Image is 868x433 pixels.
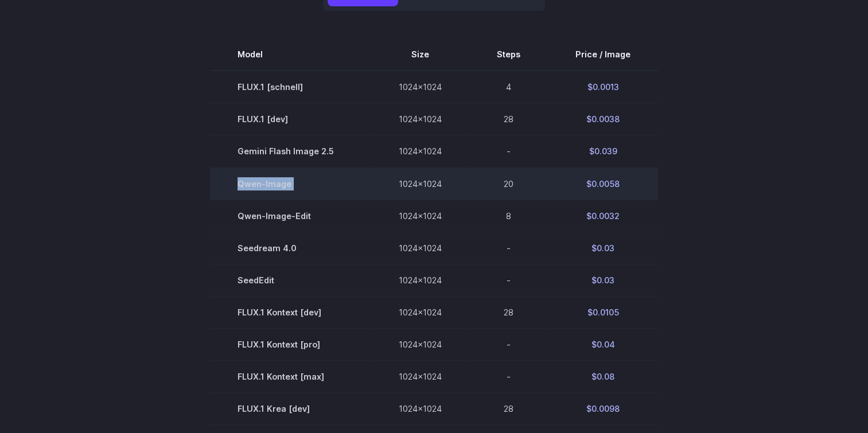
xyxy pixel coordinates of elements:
[469,167,548,200] td: 20
[210,167,371,200] td: Qwen-Image
[371,264,469,296] td: 1024x1024
[210,264,371,296] td: SeedEdit
[469,200,548,232] td: 8
[548,200,658,232] td: $0.0032
[371,38,469,71] th: Size
[210,328,371,360] td: FLUX.1 Kontext [pro]
[469,135,548,167] td: -
[469,328,548,360] td: -
[548,38,658,71] th: Price / Image
[210,38,371,71] th: Model
[469,103,548,135] td: 28
[469,232,548,264] td: -
[548,392,658,424] td: $0.0098
[371,200,469,232] td: 1024x1024
[210,103,371,135] td: FLUX.1 [dev]
[210,71,371,103] td: FLUX.1 [schnell]
[469,360,548,392] td: -
[371,103,469,135] td: 1024x1024
[469,71,548,103] td: 4
[548,360,658,392] td: $0.08
[469,264,548,296] td: -
[469,38,548,71] th: Steps
[548,71,658,103] td: $0.0013
[548,103,658,135] td: $0.0038
[238,145,344,158] span: Gemini Flash Image 2.5
[210,200,371,232] td: Qwen-Image-Edit
[371,232,469,264] td: 1024x1024
[210,360,371,392] td: FLUX.1 Kontext [max]
[371,135,469,167] td: 1024x1024
[210,392,371,424] td: FLUX.1 Krea [dev]
[548,328,658,360] td: $0.04
[371,167,469,200] td: 1024x1024
[371,71,469,103] td: 1024x1024
[371,328,469,360] td: 1024x1024
[371,360,469,392] td: 1024x1024
[548,167,658,200] td: $0.0058
[210,296,371,328] td: FLUX.1 Kontext [dev]
[210,232,371,264] td: Seedream 4.0
[371,392,469,424] td: 1024x1024
[548,296,658,328] td: $0.0105
[469,392,548,424] td: 28
[371,296,469,328] td: 1024x1024
[469,296,548,328] td: 28
[548,232,658,264] td: $0.03
[548,135,658,167] td: $0.039
[548,264,658,296] td: $0.03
